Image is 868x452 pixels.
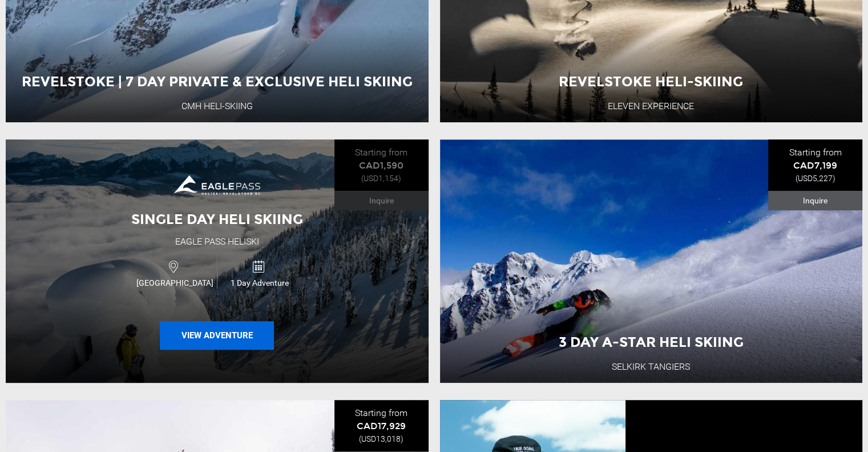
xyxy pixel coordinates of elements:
[131,211,303,227] span: Single Day Heli Skiing
[132,277,217,289] span: [GEOGRAPHIC_DATA]
[175,235,259,249] div: Eagle Pass Heliski
[171,164,263,204] img: images
[160,321,274,350] button: View Adventure
[217,277,301,289] span: 1 Day Adventure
